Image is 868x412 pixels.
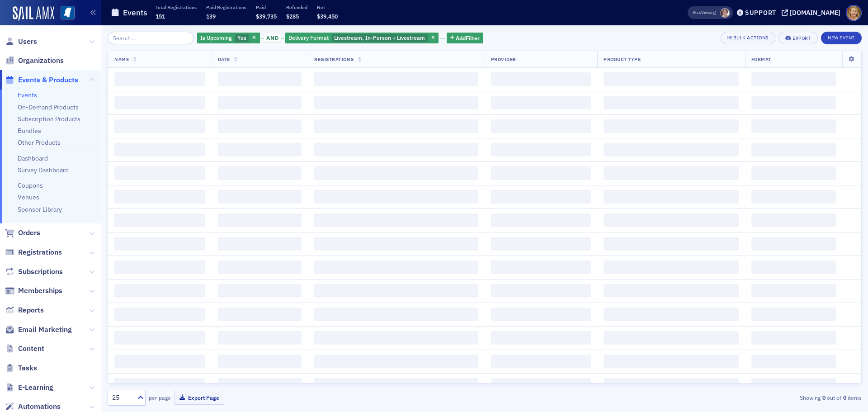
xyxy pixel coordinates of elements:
[5,344,44,354] a: Content
[114,72,205,86] span: ‌
[18,37,37,47] span: Users
[5,228,40,238] a: Orders
[604,72,739,86] span: ‌
[491,331,591,345] span: ‌
[314,355,478,368] span: ‌
[604,56,641,62] span: Product Type
[18,325,72,335] span: Email Marketing
[617,393,862,402] div: Showing out of items
[18,115,80,123] a: Subscription Products
[778,32,818,44] button: Export
[114,96,205,109] span: ‌
[5,383,53,393] a: E-Learning
[18,166,69,174] a: Survey Dashboard
[218,284,302,298] span: ‌
[733,35,769,40] div: Bulk Actions
[604,331,739,345] span: ‌
[285,33,439,44] div: Livestream, In-Person + Livestream
[751,284,836,298] span: ‌
[314,190,478,204] span: ‌
[61,6,75,20] img: SailAMX
[112,393,132,403] div: 25
[256,13,277,20] span: $39,735
[751,56,771,62] span: Format
[491,378,591,392] span: ‌
[108,32,194,44] input: Search…
[5,267,63,277] a: Subscriptions
[314,284,478,298] span: ‌
[751,213,836,227] span: ‌
[114,56,129,62] span: Name
[218,237,302,251] span: ‌
[720,8,730,18] span: Lydia Carlisle
[237,34,246,41] span: Yes
[114,284,205,298] span: ‌
[18,383,53,393] span: E-Learning
[317,13,338,20] span: $39,450
[261,34,284,42] button: and
[745,9,776,17] div: Support
[114,331,205,345] span: ‌
[18,138,61,147] a: Other Products
[18,154,48,162] a: Dashboard
[604,96,739,109] span: ‌
[114,378,205,392] span: ‌
[314,56,354,62] span: Registrations
[821,33,862,41] a: New Event
[846,5,862,21] span: Profile
[751,72,836,86] span: ‌
[5,75,78,85] a: Events & Products
[5,402,61,412] a: Automations
[286,13,299,20] span: $285
[218,72,302,86] span: ‌
[314,378,478,392] span: ‌
[206,13,216,20] span: 139
[604,237,739,251] span: ‌
[456,34,480,42] span: Add Filter
[197,33,260,44] div: Yes
[123,7,147,18] h1: Events
[5,305,44,315] a: Reports
[604,166,739,180] span: ‌
[751,166,836,180] span: ‌
[218,331,302,345] span: ‌
[286,4,307,10] p: Refunded
[751,260,836,274] span: ‌
[751,143,836,156] span: ‌
[114,143,205,156] span: ‌
[218,190,302,204] span: ‌
[751,119,836,133] span: ‌
[114,308,205,321] span: ‌
[317,4,338,10] p: Net
[604,378,739,392] span: ‌
[18,267,63,277] span: Subscriptions
[218,355,302,368] span: ‌
[218,96,302,109] span: ‌
[288,34,329,41] span: Delivery Format
[256,4,277,10] p: Paid
[18,56,64,66] span: Organizations
[18,228,40,238] span: Orders
[491,284,591,298] span: ‌
[314,308,478,321] span: ‌
[491,260,591,274] span: ‌
[821,32,862,44] button: New Event
[114,119,205,133] span: ‌
[114,237,205,251] span: ‌
[156,4,197,10] p: Total Registrations
[218,308,302,321] span: ‌
[174,391,224,405] button: Export Page
[18,305,44,315] span: Reports
[5,37,37,47] a: Users
[18,193,39,201] a: Venues
[13,6,54,21] img: SailAMX
[314,213,478,227] span: ‌
[200,34,232,41] span: Is Upcoming
[264,34,281,42] span: and
[218,143,302,156] span: ‌
[5,363,37,373] a: Tasks
[491,143,591,156] span: ‌
[491,56,516,62] span: Provider
[314,96,478,109] span: ‌
[314,331,478,345] span: ‌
